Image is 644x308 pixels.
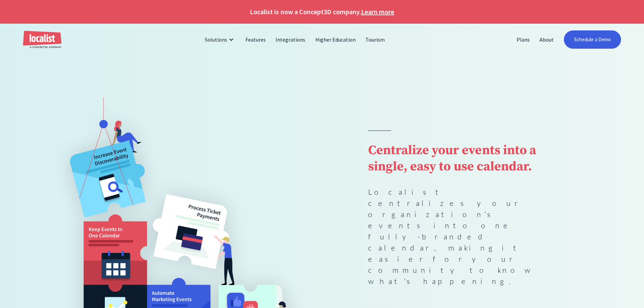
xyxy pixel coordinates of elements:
div: Solutions [200,31,241,48]
a: About [535,31,559,48]
a: home [23,31,62,49]
a: Tourism [361,31,390,48]
div: Solutions [205,35,227,44]
strong: Centralize your events into a single, easy to use calendar. [368,142,536,175]
a: Features [241,31,271,48]
a: Higher Education [311,31,361,48]
a: Learn more [361,7,394,17]
a: Plans [512,31,535,48]
a: Schedule a Demo [564,30,621,49]
p: Localist centralizes your organization's events into one fully-branded calendar, making it easier... [368,186,552,287]
a: Integrations [271,31,310,48]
